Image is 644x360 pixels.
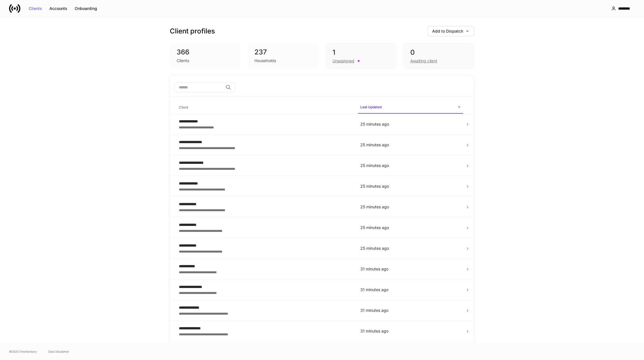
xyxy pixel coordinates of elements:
[360,163,461,168] p: 25 minutes ago
[360,225,461,230] p: 25 minutes ago
[410,48,467,57] div: 0
[333,48,389,57] div: 1
[360,308,461,313] p: 31 minutes ago
[360,287,461,293] p: 31 minutes ago
[410,58,437,64] div: Awaiting client
[358,101,463,114] span: Last Updated
[427,26,474,36] button: Add to Dispatch
[360,245,461,251] p: 25 minutes ago
[325,43,396,69] div: 1Unassigned
[254,48,312,57] div: 237
[360,204,461,210] p: 25 minutes ago
[29,7,42,10] div: Clients
[360,183,461,189] p: 25 minutes ago
[360,328,461,334] p: 31 minutes ago
[48,349,69,354] a: Data Disclaimer
[71,4,101,13] button: Onboarding
[360,121,461,127] p: 25 minutes ago
[75,7,97,10] div: Onboarding
[179,105,188,110] h6: Client
[177,102,354,113] span: Client
[9,349,37,354] span: © 2025 OneAdvisory
[360,104,382,110] h6: Last Updated
[432,29,469,33] div: Add to Dispatch
[25,4,46,13] button: Clients
[46,4,71,13] button: Accounts
[403,43,474,69] div: 0Awaiting client
[360,142,461,148] p: 25 minutes ago
[333,58,354,64] div: Unassigned
[170,27,215,36] h3: Client profiles
[360,266,461,272] p: 31 minutes ago
[254,58,276,63] div: Households
[49,7,67,10] div: Accounts
[177,48,234,57] div: 366
[177,58,189,63] div: Clients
